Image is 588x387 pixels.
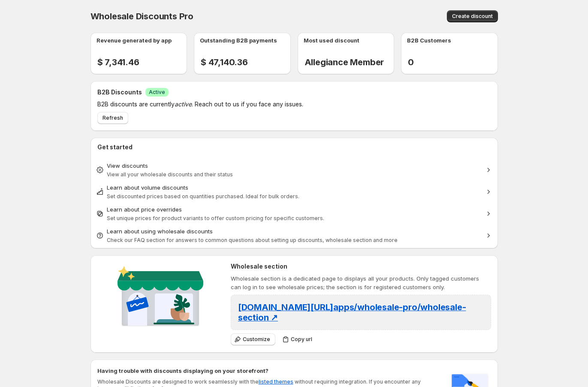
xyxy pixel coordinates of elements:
[107,183,482,192] div: Learn about volume discounts
[304,36,359,45] p: Most used discount
[149,89,165,96] span: Active
[452,13,493,20] span: Create discount
[97,100,440,109] p: B2B discounts are currently . Reach out to us if you face any issues.
[107,215,324,221] span: Set unique prices for product variants to offer custom pricing for specific customers.
[259,378,293,385] a: listed themes
[90,11,193,21] span: Wholesale Discounts Pro
[243,336,270,343] span: Customize
[279,333,317,345] button: Copy url
[107,237,398,243] span: Check our FAQ section for answers to common questions about setting up discounts, wholesale secti...
[114,262,207,333] img: Wholesale section
[103,115,123,121] span: Refresh
[447,10,498,22] button: Create discount
[107,205,482,214] div: Learn about price overrides
[97,366,440,375] h2: Having trouble with discounts displaying on your storefront?
[238,305,466,322] a: [DOMAIN_NAME][URL]apps/wholesale-pro/wholesale-section ↗
[107,161,482,170] div: View discounts
[96,36,172,45] p: Revenue generated by app
[305,57,395,67] h2: Allegiance Member
[407,36,451,45] p: B2B Customers
[97,88,142,97] h2: B2B Discounts
[291,336,312,343] span: Copy url
[97,112,128,124] button: Refresh
[175,100,192,108] em: active
[107,171,233,178] span: View all your wholesale discounts and their status
[97,57,187,67] h2: $ 7,341.46
[201,57,291,67] h2: $ 47,140.36
[107,193,299,200] span: Set discounted prices based on quantities purchased. Ideal for bulk orders.
[200,36,277,45] p: Outstanding B2B payments
[231,274,491,291] p: Wholesale section is a dedicated page to displays all your products. Only tagged customers can lo...
[231,262,491,271] h2: Wholesale section
[238,302,466,323] span: [DOMAIN_NAME][URL] apps/wholesale-pro/wholesale-section ↗
[107,227,482,236] div: Learn about using wholesale discounts
[231,333,275,345] button: Customize
[408,57,498,67] h2: 0
[97,143,491,151] h2: Get started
